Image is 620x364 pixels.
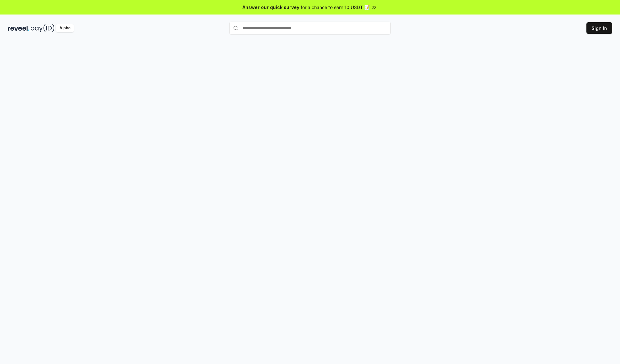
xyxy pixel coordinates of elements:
span: Answer our quick survey [243,4,299,11]
div: Alpha [56,24,74,32]
img: reveel_dark [8,24,29,32]
span: for a chance to earn 10 USDT 📝 [301,4,370,11]
img: pay_id [31,24,55,32]
button: Sign In [586,22,612,34]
